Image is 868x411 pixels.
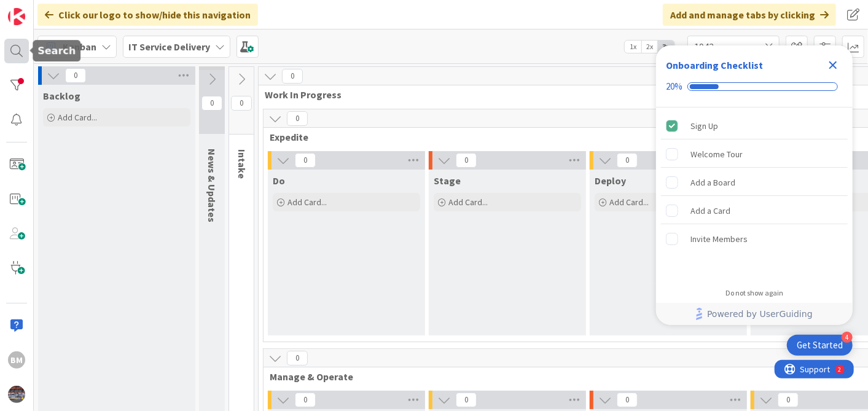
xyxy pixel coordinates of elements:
span: 2x [641,41,658,53]
span: 0 [778,393,799,407]
span: Kanban [63,39,96,54]
span: 0 [231,96,252,111]
a: Powered by UserGuiding [662,303,846,325]
span: 1x [625,41,641,53]
span: 0 [65,68,86,83]
div: Footer [656,303,853,325]
span: Add Card... [58,112,97,123]
div: Open Get Started checklist, remaining modules: 4 [787,335,853,356]
div: Get Started [797,339,843,351]
span: Intake [236,149,248,179]
span: 0 [282,69,303,84]
span: Powered by UserGuiding [707,307,813,321]
div: BM [8,351,25,369]
span: Do [273,174,285,187]
div: Sign Up [690,119,718,133]
span: Backlog [43,90,80,102]
span: Deploy [595,174,626,187]
div: Add a Card is incomplete. [661,197,848,224]
img: Visit kanbanzone.com [8,8,25,25]
span: Add Card... [448,197,488,208]
span: 0 [617,393,638,407]
span: Add Card... [287,197,327,208]
span: 0 [295,393,316,407]
div: Add a Board [690,175,735,190]
span: 0 [456,153,477,168]
div: Sign Up is complete. [661,112,848,139]
div: Checklist Container [656,45,853,325]
span: 0 [456,393,477,407]
span: 0 [617,153,638,168]
span: 0 [295,153,316,168]
div: Welcome Tour [690,147,743,162]
div: Do not show again [725,288,783,298]
input: Quick Filter... [687,36,780,58]
div: Welcome Tour is incomplete. [661,141,848,168]
div: Checklist progress: 20% [666,81,843,92]
div: 4 [842,332,853,343]
span: Stage [434,174,461,187]
img: avatar [8,386,25,403]
div: Add and manage tabs by clicking [663,4,836,26]
span: Add Card... [609,197,649,208]
h5: Search [37,45,76,57]
div: Checklist items [656,108,853,280]
div: 20% [666,81,682,92]
span: 3x [658,41,674,53]
b: IT Service Delivery [128,41,210,53]
span: News & Updates [206,149,218,222]
div: Close Checklist [823,55,843,75]
div: Invite Members is incomplete. [661,225,848,252]
div: 2 [64,5,67,15]
div: Add a Board is incomplete. [661,169,848,196]
span: Support [26,2,56,17]
span: 0 [287,351,308,366]
div: Click our logo to show/hide this navigation [37,4,258,26]
div: Add a Card [690,203,730,218]
div: Onboarding Checklist [666,58,763,72]
span: 0 [287,111,308,126]
span: 0 [201,96,222,111]
div: Invite Members [690,232,748,246]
